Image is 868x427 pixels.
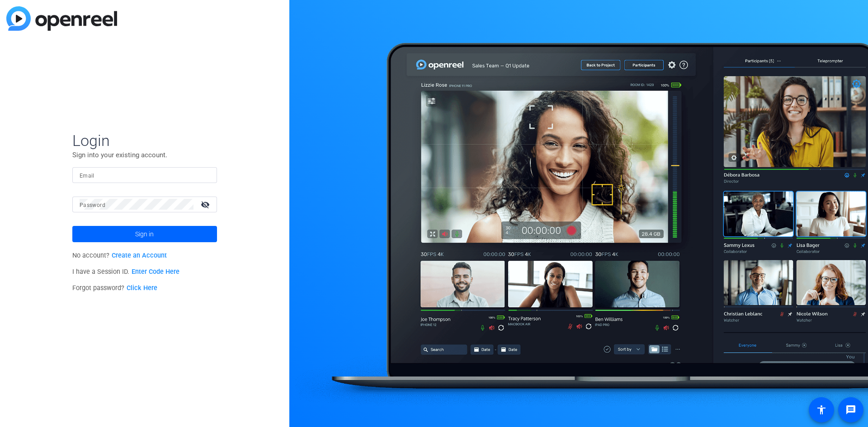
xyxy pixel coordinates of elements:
[112,252,167,259] a: Create an Account
[72,131,217,150] span: Login
[132,268,179,276] a: Enter Code Here
[72,284,157,292] span: Forgot password?
[72,150,217,160] p: Sign into your existing account.
[816,404,827,415] mat-icon: accessibility
[72,226,217,242] button: Sign in
[80,173,94,179] mat-label: Email
[72,252,167,259] span: No account?
[80,202,105,208] mat-label: Password
[6,6,117,31] img: blue-gradient.svg
[72,268,179,276] span: I have a Session ID.
[195,198,217,211] mat-icon: visibility_off
[135,223,154,245] span: Sign in
[845,404,856,415] mat-icon: message
[80,169,210,180] input: Enter Email Address
[127,284,157,292] a: Click Here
